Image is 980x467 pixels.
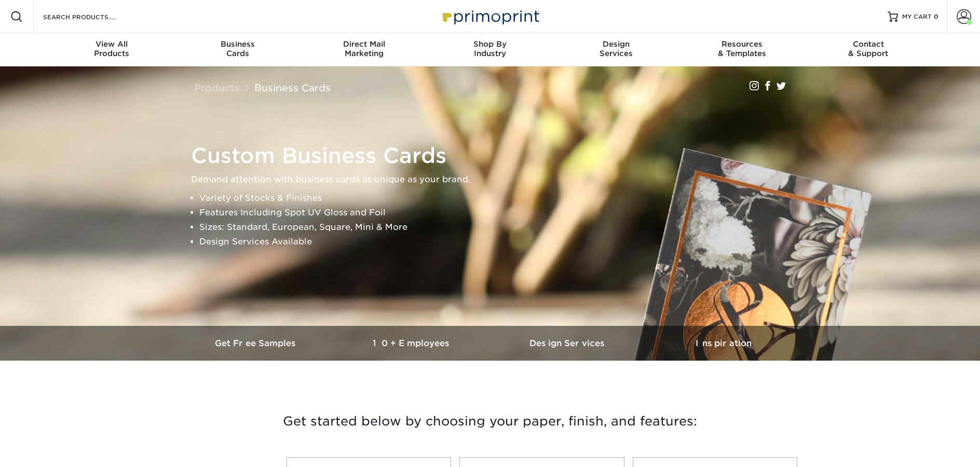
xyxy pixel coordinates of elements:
[553,39,679,58] div: Services
[646,338,801,348] h3: Inspiration
[805,39,931,58] div: & Support
[179,338,334,348] h3: Get Free Samples
[301,33,427,66] a: Direct MailMarketing
[427,33,553,66] a: Shop ByIndustry
[175,39,301,49] span: Business
[175,39,301,58] div: Cards
[42,10,143,23] input: SEARCH PRODUCTS.....
[934,13,938,20] span: 0
[427,39,553,58] div: Industry
[902,12,932,21] span: MY CART
[194,82,240,93] a: Products
[179,326,334,361] a: Get Free Samples
[334,338,490,348] h3: 10+ Employees
[490,326,646,361] a: Design Services
[427,39,553,49] span: Shop By
[186,398,794,445] h3: Get started below by choosing your paper, finish, and features:
[49,33,175,66] a: View AllProducts
[301,39,427,49] span: Direct Mail
[199,235,798,249] li: Design Services Available
[175,33,301,66] a: BusinessCards
[301,39,427,58] div: Marketing
[199,220,798,235] li: Sizes: Standard, European, Square, Mini & More
[438,5,542,28] img: Primoprint
[334,326,490,361] a: 10+ Employees
[805,39,931,49] span: Contact
[679,39,805,58] div: & Templates
[199,191,798,205] li: Variety of Stocks & Finishes
[254,82,331,93] a: Business Cards
[191,172,798,187] p: Demand attention with business cards as unique as your brand.
[49,39,175,49] span: View All
[805,33,931,66] a: Contact& Support
[679,39,805,49] span: Resources
[553,39,679,49] span: Design
[191,143,798,168] h1: Custom Business Cards
[490,338,646,348] h3: Design Services
[49,39,175,58] div: Products
[679,33,805,66] a: Resources& Templates
[199,205,798,220] li: Features Including Spot UV Gloss and Foil
[553,33,679,66] a: DesignServices
[646,326,801,361] a: Inspiration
